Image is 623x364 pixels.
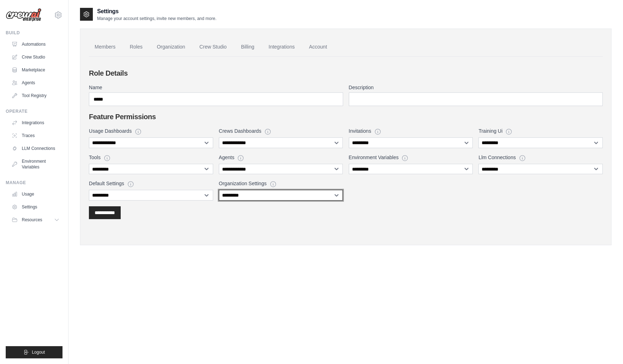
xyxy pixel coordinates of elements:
[22,217,42,223] span: Resources
[97,16,216,21] p: Manage your account settings, invite new members, and more.
[89,112,603,122] h2: Feature Permissions
[9,143,62,154] a: LLM Connections
[303,37,333,57] a: Account
[9,39,62,50] a: Automations
[6,346,62,358] button: Logout
[124,37,148,57] a: Roles
[9,64,62,76] a: Marketplace
[9,188,62,200] a: Usage
[235,37,260,57] a: Billing
[151,37,191,57] a: Organization
[9,214,62,226] button: Resources
[89,84,343,91] label: Name
[9,156,62,173] a: Environment Variables
[194,37,232,57] a: Crew Studio
[97,7,216,16] h2: Settings
[219,154,235,161] label: Agents
[9,90,62,101] a: Tool Registry
[263,37,300,57] a: Integrations
[32,349,45,355] span: Logout
[89,37,121,57] a: Members
[89,127,132,135] label: Usage Dashboards
[9,130,62,141] a: Traces
[6,108,62,114] div: Operate
[89,180,124,187] label: Default Settings
[349,127,371,135] label: Invitations
[478,154,516,161] label: Llm Connections
[9,77,62,89] a: Agents
[89,154,101,161] label: Tools
[9,201,62,213] a: Settings
[9,117,62,128] a: Integrations
[6,180,62,186] div: Manage
[89,68,603,78] h2: Role Details
[349,84,603,91] label: Description
[478,127,502,135] label: Training Ui
[9,51,62,63] a: Crew Studio
[219,180,267,187] label: Organization Settings
[219,127,261,135] label: Crews Dashboards
[6,30,62,36] div: Build
[6,8,41,22] img: Logo
[349,154,399,161] label: Environment Variables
